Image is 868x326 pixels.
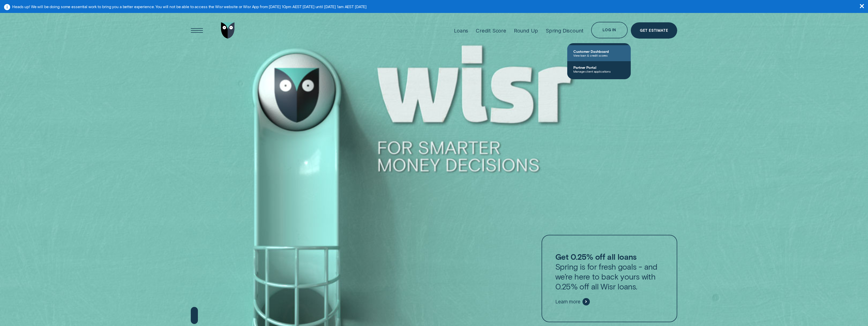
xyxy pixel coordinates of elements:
[476,27,506,34] div: Credit Score
[514,27,538,34] div: Round Up
[631,22,677,39] a: Get Estimate
[476,12,506,49] a: Credit Score
[573,65,625,70] span: Partner Portal
[220,12,236,49] a: Go to home page
[591,22,628,38] button: Log in
[573,49,625,54] span: Customer Dashboard
[573,70,625,73] span: Manage client applications
[555,252,664,291] p: Spring is for fresh goals - and we’re here to back yours with 0.25% off all Wisr loans.
[573,54,625,57] span: View loan & credit scores
[189,22,205,39] button: Open Menu
[555,252,637,261] strong: Get 0.25% off all loans
[542,235,677,322] a: Get 0.25% off all loansSpring is for fresh goals - and we’re here to back yours with 0.25% off al...
[546,27,583,34] div: Spring Discount
[567,45,631,61] a: Customer DashboardView loan & credit scores
[514,12,538,49] a: Round Up
[221,22,235,39] img: Wisr
[546,12,583,49] a: Spring Discount
[555,299,580,305] span: Learn more
[454,27,468,34] div: Loans
[454,12,468,49] a: Loans
[567,61,631,77] a: Partner PortalManage client applications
